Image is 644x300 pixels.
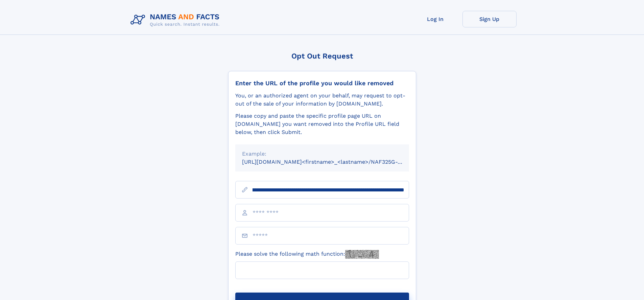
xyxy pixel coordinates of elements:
[462,11,517,27] a: Sign Up
[235,250,379,259] label: Please solve the following math function:
[235,92,409,108] div: You, or an authorized agent on your behalf, may request to opt-out of the sale of your informatio...
[235,79,409,87] div: Enter the URL of the profile you would like removed
[235,112,409,136] div: Please copy and paste the specific profile page URL on [DOMAIN_NAME] you want removed into the Pr...
[242,150,402,158] div: Example:
[228,52,416,60] div: Opt Out Request
[242,159,422,165] small: [URL][DOMAIN_NAME]<firstname>_<lastname>/NAF325G-xxxxxxxx
[408,11,462,27] a: Log In
[128,11,225,29] img: Logo Names and Facts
